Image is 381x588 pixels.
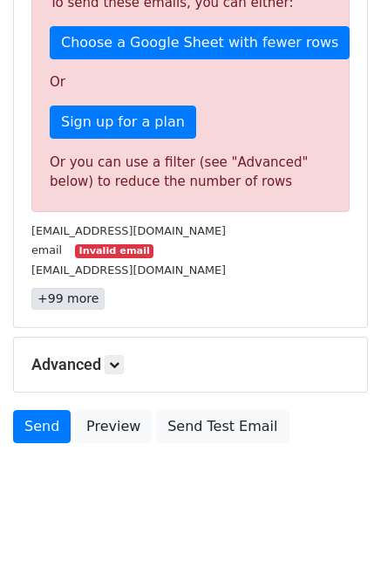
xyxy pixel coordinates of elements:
p: Or [50,73,331,92]
small: [EMAIL_ADDRESS][DOMAIN_NAME] [31,224,226,237]
a: Sign up for a plan [50,106,196,139]
h5: Advanced [31,355,350,374]
iframe: Chat Widget [294,504,381,588]
a: Preview [75,410,152,443]
small: Invalid email [75,244,153,259]
a: Send [13,410,71,443]
small: [EMAIL_ADDRESS][DOMAIN_NAME] [31,263,226,277]
a: Choose a Google Sheet with fewer rows [50,26,350,59]
a: Send Test Email [156,410,289,443]
a: +99 more [31,288,105,310]
div: Or you can use a filter (see "Advanced" below) to reduce the number of rows [50,153,331,192]
small: email [31,243,62,256]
